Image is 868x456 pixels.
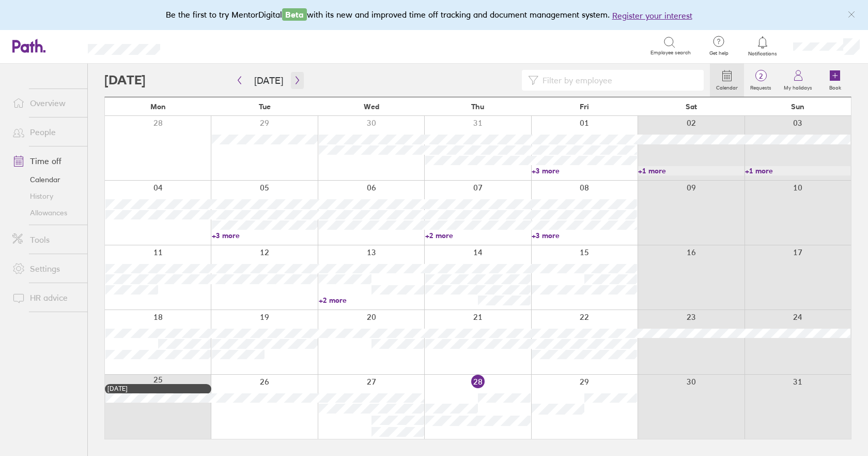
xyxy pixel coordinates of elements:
span: Get help [702,50,736,56]
a: 2Requests [744,64,778,97]
a: +1 more [638,166,743,175]
a: Overview [4,93,87,113]
a: +3 more [212,231,317,240]
span: Tue [259,102,271,111]
a: Book [818,64,851,97]
span: Beta [282,8,307,21]
label: My holidays [778,82,818,91]
a: Calendar [4,171,87,188]
span: Wed [364,102,379,111]
a: Allowances [4,204,87,221]
a: Notifications [746,35,780,57]
span: Notifications [746,51,780,57]
a: Tools [4,229,87,250]
a: HR advice [4,287,87,308]
label: Requests [744,82,778,91]
a: +3 more [532,231,637,240]
a: +2 more [425,231,531,240]
a: +2 more [319,296,424,305]
a: My holidays [778,64,818,97]
button: [DATE] [246,72,291,89]
a: People [4,122,87,142]
button: Register your interest [612,9,692,22]
span: 2 [744,72,778,80]
input: Filter by employee [538,70,698,90]
label: Calendar [710,82,744,91]
a: Settings [4,258,87,279]
span: Sun [791,102,804,111]
span: Fri [580,102,589,111]
span: Thu [471,102,484,111]
span: Mon [150,102,166,111]
label: Book [823,82,847,91]
div: [DATE] [107,385,209,392]
span: Sat [686,102,697,111]
a: History [4,188,87,204]
a: +1 more [745,166,850,175]
a: Calendar [710,64,744,97]
a: +3 more [532,166,637,175]
div: Search [188,41,214,50]
span: Employee search [650,50,691,56]
div: Be the first to try MentorDigital with its new and improved time off tracking and document manage... [166,8,703,22]
a: Time off [4,151,87,171]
